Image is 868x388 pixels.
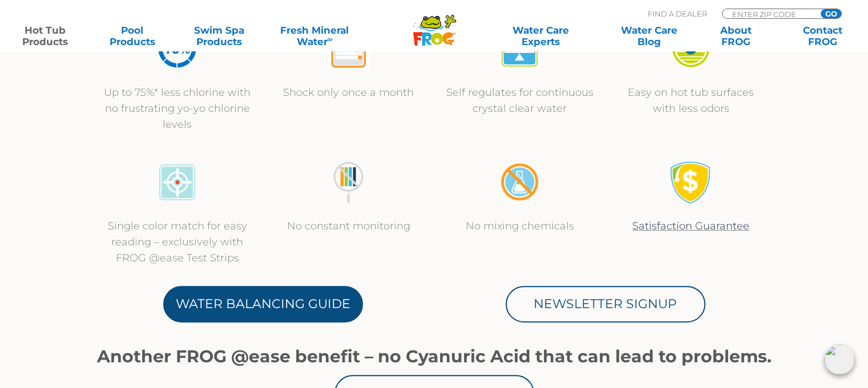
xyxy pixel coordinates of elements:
[486,25,596,47] a: Water CareExperts
[617,84,765,116] p: Easy on hot tub surfaces with less odors
[669,161,712,204] img: Money-Back & Satisfaction Guarantee — FROG® Promise of Quality
[446,218,594,234] p: No mixing chemicals
[498,161,541,204] img: No Mixing Chemicals — FROG® Pre-Filled, Easy Water Care
[789,25,857,47] a: ContactFROG
[825,345,854,374] img: openIcon
[327,161,370,204] img: No Constant Monitoring — FROG® Self-Regulating Water Care
[163,286,363,322] a: Water Balancing Guide
[272,25,357,47] a: Fresh MineralWater∞
[615,25,683,47] a: Water CareBlog
[11,25,79,47] a: Hot TubProducts
[821,9,841,18] input: GO
[98,25,165,47] a: PoolProducts
[156,161,199,204] img: Single Color Match — Easy Reading with FROG® @ease® Test Strips
[702,25,769,47] a: AboutFROG
[92,347,777,366] h1: Another FROG @ease benefit – no Cyanuric Acid that can lead to problems.
[274,84,423,100] p: Shock only once a month
[185,25,253,47] a: Swim SpaProducts
[648,9,707,19] p: Find A Dealer
[103,84,252,132] p: Up to 75%* less chlorine with no frustrating yo-yo chlorine levels
[103,218,252,266] p: Single color match for easy reading – exclusively with FROG @ease Test Strips
[632,220,749,232] a: Satisfaction Guarantee
[506,286,705,322] a: Newsletter Signup
[731,9,808,19] input: Zip Code Form
[327,35,332,43] sup: ∞
[446,84,594,116] p: Self regulates for continuous crystal clear water
[274,218,423,234] p: No constant monitoring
